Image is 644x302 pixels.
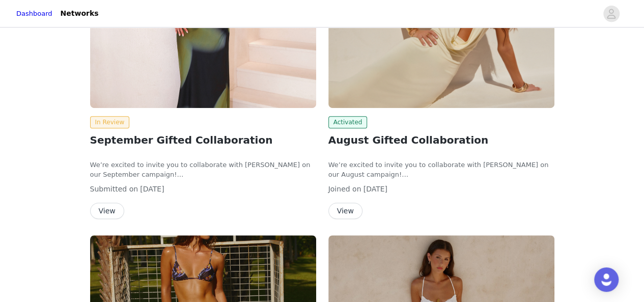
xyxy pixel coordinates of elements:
[328,185,361,193] span: Joined on
[16,9,52,19] a: Dashboard
[140,185,164,193] span: [DATE]
[594,267,619,292] div: Open Intercom Messenger
[90,132,316,148] h2: September Gifted Collaboration
[328,116,368,128] span: Activated
[328,203,362,219] button: View
[90,203,124,219] button: View
[90,207,124,215] a: View
[363,185,387,193] span: [DATE]
[606,6,616,22] div: avatar
[90,116,130,128] span: In Review
[328,160,554,180] p: We’re excited to invite you to collaborate with [PERSON_NAME] on our August campaign!
[90,160,316,180] p: We’re excited to invite you to collaborate with [PERSON_NAME] on our September campaign!
[328,207,362,215] a: View
[328,132,554,148] h2: August Gifted Collaboration
[54,2,105,25] a: Networks
[90,185,138,193] span: Submitted on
